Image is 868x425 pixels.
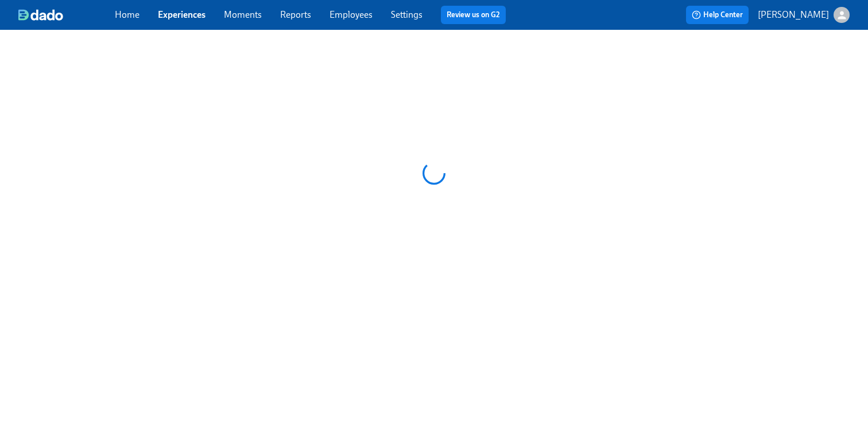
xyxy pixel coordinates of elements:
img: dado [18,9,63,21]
a: Home [115,9,139,20]
a: Employees [330,9,373,20]
a: Review us on G2 [447,9,500,21]
button: [PERSON_NAME] [758,7,850,23]
a: dado [18,9,115,21]
span: Help Center [692,9,743,21]
a: Reports [280,9,311,20]
button: Review us on G2 [441,6,506,24]
a: Moments [224,9,262,20]
button: Help Center [686,6,749,24]
a: Experiences [158,9,206,20]
p: [PERSON_NAME] [758,9,829,21]
a: Settings [391,9,423,20]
